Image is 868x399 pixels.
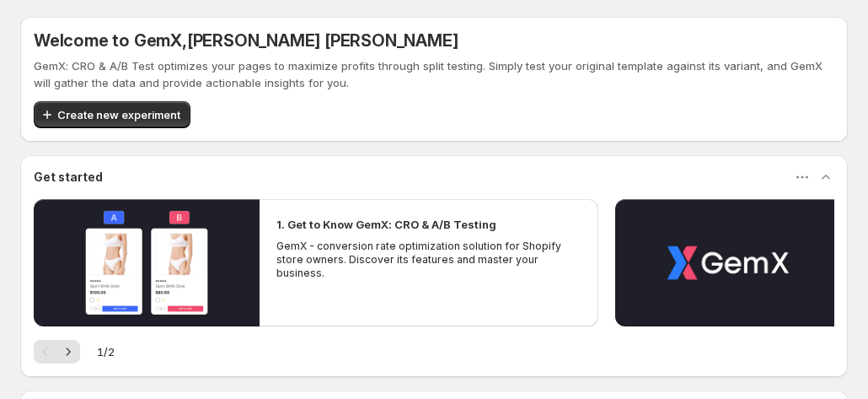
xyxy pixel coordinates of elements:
[97,343,115,360] span: 1 / 2
[57,106,180,123] span: Create new experiment
[34,30,834,51] h5: Welcome to GemX
[34,101,190,128] button: Create new experiment
[276,216,496,233] h2: 1. Get to Know GemX: CRO & A/B Testing
[34,199,260,326] button: Play video
[276,240,581,280] p: GemX - conversion rate optimization solution for Shopify store owners. Discover its features and ...
[34,340,80,364] nav: Pagination
[182,30,458,51] span: , [PERSON_NAME] [PERSON_NAME]
[34,169,103,186] h3: Get started
[56,340,80,364] button: Next
[34,57,834,91] p: GemX: CRO & A/B Test optimizes your pages to maximize profits through split testing. Simply test ...
[615,199,841,326] button: Play video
